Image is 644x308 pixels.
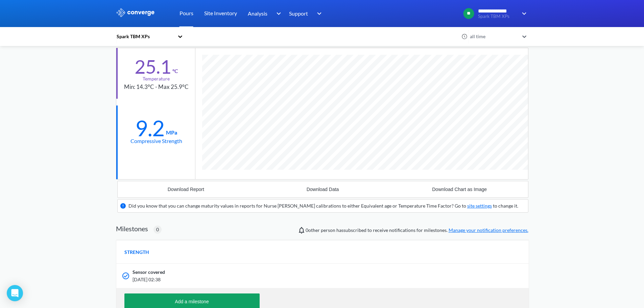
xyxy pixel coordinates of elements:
[135,58,171,75] div: 25.1
[461,33,468,40] img: icon-clock.svg
[133,276,439,283] span: [DATE] 02:38
[156,226,159,233] span: 0
[116,224,148,233] h2: Milestones
[306,227,320,233] span: 0 other
[130,137,182,145] div: Compressive Strength
[432,187,487,192] div: Download Chart as Image
[128,202,518,210] div: Did you know that you can change maturity values in reports for Nurse [PERSON_NAME] calibrations ...
[124,248,149,256] span: STRENGTH
[135,120,165,137] div: 9.2
[168,187,204,192] div: Download Report
[116,8,155,17] img: logo_ewhite.svg
[468,33,519,40] div: all time
[118,181,255,197] button: Download Report
[306,227,528,234] span: person has subscribed to receive notifications for milestones.
[254,181,391,197] button: Download Data
[272,9,283,18] img: downArrow.svg
[7,285,23,301] div: Open Intercom Messenger
[467,203,492,209] a: site settings
[116,33,174,40] div: Spark TBM XPs
[518,9,528,18] img: downArrow.svg
[297,226,306,234] img: notifications-icon.svg
[478,14,518,19] span: Spark TBM XPs
[391,181,528,197] button: Download Chart as Image
[449,227,528,233] a: Manage your notification preferences.
[133,268,165,276] span: Sensor covered
[143,75,170,82] div: Temperature
[289,9,308,18] span: Support
[248,9,267,18] span: Analysis
[313,9,324,18] img: downArrow.svg
[124,82,189,92] div: Min: 14.3°C - Max 25.9°C
[307,187,339,192] div: Download Data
